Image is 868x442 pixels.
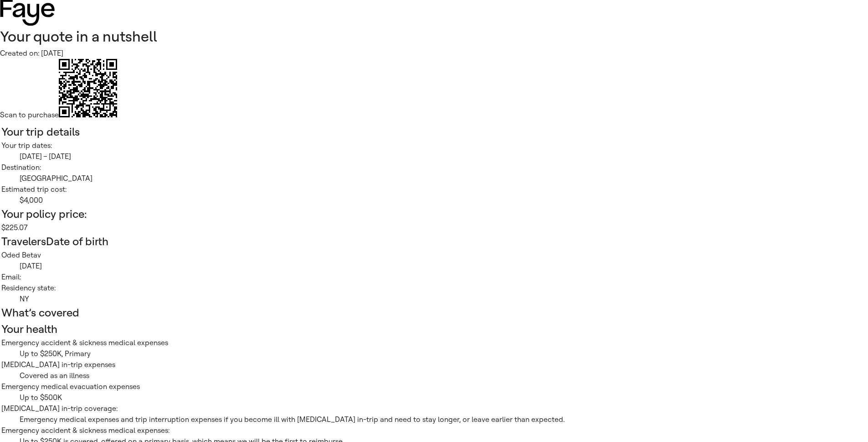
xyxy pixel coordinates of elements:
[1,321,867,337] h2: Your health
[1,184,867,195] dt: Estimated trip cost:
[1,222,867,233] div: 225
[1,250,867,261] dt: Oded Betav
[46,235,108,248] span: Date of birth
[20,294,867,305] dd: NY
[1,359,867,370] dt: [MEDICAL_DATA] in-trip expenses
[1,272,867,283] dt: Email:
[20,173,867,184] dd: [GEOGRAPHIC_DATA]
[20,370,867,381] dd: Covered as an illness
[1,283,867,294] dt: Residency state:
[1,223,5,232] span: $
[1,403,867,414] dt: [MEDICAL_DATA] in-trip coverage:
[20,348,867,359] dd: Up to $250K, Primary
[1,425,867,436] dt: Emergency accident & sickness medical expenses:
[20,261,867,272] dd: [DATE]
[1,305,867,321] h2: What’s covered
[20,414,867,425] dd: Emergency medical expenses and trip interruption expenses if you become ill with [MEDICAL_DATA] i...
[18,223,28,232] span: . 07
[1,206,867,222] h2: Your policy price:
[1,233,867,250] h2: Travelers
[20,195,867,206] dd: $4,000
[1,140,867,151] dt: Your trip dates:
[20,392,867,403] dd: Up to $500K
[1,124,867,140] h2: Your trip details
[1,381,867,392] dt: Emergency medical evacuation expenses
[1,162,867,173] dt: Destination:
[20,151,867,162] dd: [DATE] – [DATE]
[1,337,867,348] dt: Emergency accident & sickness medical expenses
